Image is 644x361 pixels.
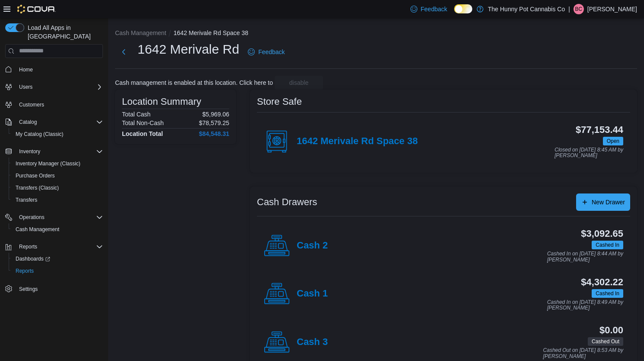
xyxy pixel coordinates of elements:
a: Dashboards [9,253,106,265]
span: Inventory Manager (Classic) [12,158,103,169]
span: Dashboards [12,254,103,264]
span: Cashed In [592,289,623,298]
span: Settings [19,286,38,293]
h3: $3,092.65 [581,229,623,239]
p: Cashed Out on [DATE] 8:53 AM by [PERSON_NAME] [543,348,623,359]
button: My Catalog (Classic) [9,128,106,140]
span: disable [289,78,308,87]
span: Reports [19,243,37,250]
a: My Catalog (Classic) [12,129,67,139]
button: Reports [2,241,106,253]
h4: Location Total [122,130,163,137]
p: The Hunny Pot Cannabis Co [488,4,565,14]
h3: Cash Drawers [257,197,317,207]
button: 1642 Merivale Rd Space 38 [173,29,248,36]
p: | [568,4,570,14]
h4: $84,548.31 [199,130,229,137]
a: Settings [16,284,41,294]
h3: Location Summary [122,97,201,107]
span: Transfers [16,197,37,203]
button: Customers [2,98,106,111]
span: Transfers [12,195,103,205]
a: Dashboards [12,254,54,264]
span: Operations [19,214,45,221]
button: Purchase Orders [9,170,106,182]
button: Cash Management [115,29,166,36]
p: Cashed In on [DATE] 8:49 AM by [PERSON_NAME] [547,300,623,311]
span: BC [575,4,583,14]
h1: 1642 Merivale Rd [138,41,239,58]
span: Cash Management [12,224,103,235]
button: Cash Management [9,223,106,235]
a: Reports [12,266,37,276]
span: Home [19,66,33,73]
span: Open [607,137,619,145]
h4: Cash 1 [297,288,328,300]
button: Transfers (Classic) [9,182,106,194]
a: Transfers [12,195,41,205]
span: Reports [16,242,103,252]
p: $78,579.25 [199,119,229,126]
span: Cashed In [592,241,623,249]
h3: Store Safe [257,97,302,107]
span: Reports [12,266,103,276]
span: Customers [16,99,103,110]
h6: Total Cash [122,111,151,118]
p: $5,969.06 [202,111,229,118]
button: Users [16,82,36,92]
a: Feedback [244,43,288,61]
a: Transfers (Classic) [12,183,62,193]
button: Operations [2,211,106,223]
button: Reports [9,265,106,277]
span: Home [16,64,103,75]
span: Cash Management [16,226,59,233]
button: Settings [2,282,106,295]
nav: Complex example [5,60,103,318]
span: My Catalog (Classic) [12,129,103,139]
button: Next [115,43,132,61]
h4: Cash 3 [297,337,328,348]
span: New Drawer [592,198,625,206]
span: Dashboards [16,255,50,262]
span: Settings [16,283,103,294]
a: Purchase Orders [12,171,58,181]
p: Closed on [DATE] 8:45 AM by [PERSON_NAME] [554,147,623,159]
a: Customers [16,100,48,110]
input: Dark Mode [454,4,472,13]
a: Cash Management [12,224,63,235]
span: Dark Mode [454,13,455,14]
h4: Cash 2 [297,240,328,251]
div: Brody Chabot [574,4,584,14]
p: Cash management is enabled at this location. Click here to [115,79,273,86]
a: Home [16,64,36,75]
span: Cashed Out [588,337,623,346]
span: Users [16,82,103,92]
button: Catalog [2,116,106,128]
button: Operations [16,212,48,222]
span: Cashed In [596,290,619,297]
span: Inventory Manager (Classic) [16,160,80,167]
span: Open [603,137,623,145]
span: Purchase Orders [12,171,103,181]
span: Transfers (Classic) [16,184,59,191]
span: Load All Apps in [GEOGRAPHIC_DATA] [24,23,103,41]
h3: $0.00 [599,325,623,335]
nav: An example of EuiBreadcrumbs [115,29,637,39]
h4: 1642 Merivale Rd Space 38 [297,136,418,147]
button: Transfers [9,194,106,206]
span: Users [19,84,32,90]
span: Inventory [16,146,103,157]
span: Cashed Out [592,338,619,345]
a: Inventory Manager (Classic) [12,158,84,169]
button: Catalog [16,117,40,127]
span: Customers [19,101,44,108]
button: New Drawer [576,193,630,211]
img: Cova [17,5,56,13]
h3: $4,302.22 [581,277,623,287]
h3: $77,153.44 [576,125,623,135]
span: Transfers (Classic) [12,183,103,193]
button: Home [2,63,106,76]
p: [PERSON_NAME] [587,4,637,14]
span: Inventory [19,148,40,155]
span: Reports [16,268,34,274]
